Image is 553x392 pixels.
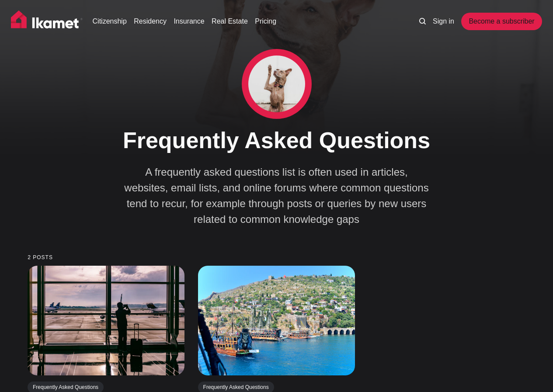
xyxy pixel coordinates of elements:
[433,16,454,27] a: Sign in
[248,56,305,112] img: Frequently Asked Questions
[28,266,184,375] img: FAQ about Turkish Visa
[198,266,355,375] img: FAQ about Residence Permits
[28,255,525,260] small: 2 posts
[115,127,438,154] h1: Frequently Asked Questions
[174,16,204,27] a: Insurance
[461,13,542,30] a: Become a subscriber
[93,16,127,27] a: Citizenship
[212,16,248,27] a: Real Estate
[134,16,167,27] a: Residency
[11,10,83,32] img: Ikamet home
[124,164,430,227] p: A frequently asked questions list is often used in articles, websites, email lists, and online fo...
[255,16,276,27] a: Pricing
